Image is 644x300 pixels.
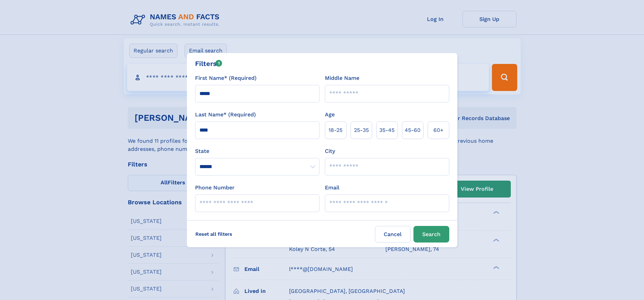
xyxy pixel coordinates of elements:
label: City [325,147,335,155]
label: Middle Name [325,74,359,82]
span: 45‑60 [405,126,421,134]
button: Search [413,226,449,243]
div: Filters [195,59,222,69]
label: Reset all filters [191,226,237,242]
span: 35‑45 [379,126,395,134]
label: State [195,147,319,155]
label: Email [325,184,339,192]
label: Last Name* (Required) [195,111,256,119]
label: Age [325,111,335,119]
span: 25‑35 [354,126,369,134]
span: 18‑25 [329,126,342,134]
label: Cancel [375,226,411,243]
span: 60+ [433,126,444,134]
label: First Name* (Required) [195,74,257,82]
label: Phone Number [195,184,235,192]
